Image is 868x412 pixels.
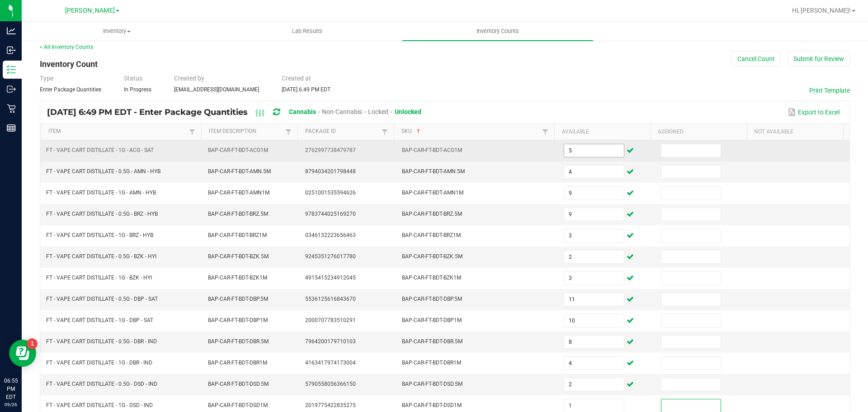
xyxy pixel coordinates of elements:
span: FT - VAPE CART DISTILLATE - 0.5G - DBR - IND [46,338,157,345]
a: Package IdSortable [305,128,379,135]
a: Item DescriptionSortable [209,128,283,135]
span: Inventory [22,27,212,35]
span: BAP-CAR-FT-BDT-DBP1M [402,317,462,323]
span: BAP-CAR-FT-BDT-AMN.5M [402,168,465,175]
span: BAP-CAR-FT-BDT-DBR1M [402,360,461,366]
a: Inventory [22,22,212,41]
button: Print Template [809,86,850,95]
th: Available [554,124,651,140]
a: Filter [187,126,198,137]
button: Export to Excel [786,104,842,120]
button: Cancel Count [731,51,781,66]
span: 4163417974173004 [305,360,356,366]
span: Non-Cannabis [322,108,362,115]
th: Assigned [651,124,747,140]
span: BAP-CAR-FT-BDT-DBR1M [208,360,267,366]
span: 9783744025169270 [305,211,356,217]
span: 2000707783510291 [305,317,356,323]
span: BAP-CAR-FT-BDT-ACG1M [208,147,268,153]
span: BAP-CAR-FT-BDT-BZK.5M [402,253,462,260]
iframe: Resource center unread badge [27,338,38,349]
inline-svg: Outbound [7,85,16,94]
p: 09/26 [4,401,18,408]
span: FT - VAPE CART DISTILLATE - 1G - DBR - IND [46,360,152,366]
span: FT - VAPE CART DISTILLATE - 1G - DSD - IND [46,402,153,408]
span: 2019775422835275 [305,402,356,408]
span: 0346132223656463 [305,232,356,238]
span: Type [40,75,53,82]
a: Filter [283,126,294,137]
span: Created by [174,75,204,82]
span: Hi, [PERSON_NAME]! [792,7,851,14]
a: Inventory Counts [402,22,593,41]
th: Not Available [747,124,843,140]
a: Filter [379,126,390,137]
span: BAP-CAR-FT-BDT-DBP1M [208,317,268,323]
span: BAP-CAR-FT-BDT-BRZ.5M [208,211,268,217]
a: < All Inventory Counts [40,44,93,50]
span: FT - VAPE CART DISTILLATE - 1G - ACG - SAT [46,147,154,153]
span: Unlocked [395,108,421,115]
span: 8794034201798448 [305,168,356,175]
span: FT - VAPE CART DISTILLATE - 0.5G - DBP - SAT [46,296,158,302]
span: FT - VAPE CART DISTILLATE - 1G - BZK - HYI [46,275,152,281]
span: BAP-CAR-FT-BDT-AMN1M [402,189,463,196]
a: Lab Results [212,22,402,41]
span: 5790558056366150 [305,381,356,387]
span: FT - VAPE CART DISTILLATE - 1G - BRZ - HYB [46,232,153,238]
span: BAP-CAR-FT-BDT-DBR.5M [208,338,269,345]
span: BAP-CAR-FT-BDT-BRZ1M [402,232,461,238]
span: Cannabis [289,108,316,115]
span: FT - VAPE CART DISTILLATE - 1G - DBP - SAT [46,317,153,323]
inline-svg: Inventory [7,65,16,74]
p: 06:55 PM EDT [4,377,18,401]
span: [PERSON_NAME] [65,7,115,14]
inline-svg: Analytics [7,26,16,35]
span: [DATE] 6:49 PM EDT [282,86,330,93]
span: BAP-CAR-FT-BDT-BZK1M [402,275,461,281]
span: BAP-CAR-FT-BDT-BZK.5M [208,253,269,260]
span: Locked [368,108,388,115]
div: [DATE] 6:49 PM EDT - Enter Package Quantities [47,104,428,121]
span: FT - VAPE CART DISTILLATE - 1G - AMN - HYB [46,189,156,196]
span: BAP-CAR-FT-BDT-BRZ1M [208,232,267,238]
a: ItemSortable [48,128,187,135]
span: BAP-CAR-FT-BDT-DBP.5M [402,296,462,302]
span: FT - VAPE CART DISTILLATE - 0.5G - AMN - HYB [46,168,160,175]
span: FT - VAPE CART DISTILLATE - 0.5G - DSD - IND [46,381,157,387]
span: FT - VAPE CART DISTILLATE - 0.5G - BRZ - HYB [46,211,158,217]
span: Sortable [415,128,422,135]
inline-svg: Reports [7,123,16,133]
a: Filter [540,126,551,137]
span: 0251001535594626 [305,189,356,196]
inline-svg: Retail [7,104,16,113]
span: Enter Package Quantities [40,86,101,93]
span: 5536125616843670 [305,296,356,302]
span: Created at [282,75,311,82]
span: BAP-CAR-FT-BDT-DBR.5M [402,338,462,345]
span: BAP-CAR-FT-BDT-DSD1M [208,402,268,408]
span: Inventory Count [40,59,98,69]
a: SKUSortable [401,128,540,135]
span: BAP-CAR-FT-BDT-ACG1M [402,147,462,153]
span: BAP-CAR-FT-BDT-BZK1M [208,275,267,281]
span: BAP-CAR-FT-BDT-DSD1M [402,402,462,408]
span: Status [124,75,142,82]
span: 9245351276017780 [305,253,356,260]
iframe: Resource center [9,340,36,367]
span: BAP-CAR-FT-BDT-AMN1M [208,189,269,196]
span: BAP-CAR-FT-BDT-DSD.5M [208,381,269,387]
span: Lab Results [280,27,335,35]
span: In Progress [124,86,151,93]
inline-svg: Inbound [7,46,16,55]
span: 7964200179710103 [305,338,356,345]
span: BAP-CAR-FT-BDT-BRZ.5M [402,211,462,217]
span: 4915415234912045 [305,275,356,281]
span: Inventory Counts [464,27,531,35]
span: BAP-CAR-FT-BDT-AMN.5M [208,168,271,175]
span: 2762997738479787 [305,147,356,153]
span: BAP-CAR-FT-BDT-DBP.5M [208,296,268,302]
span: [EMAIL_ADDRESS][DOMAIN_NAME] [174,86,259,93]
button: Submit for Review [788,51,850,66]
